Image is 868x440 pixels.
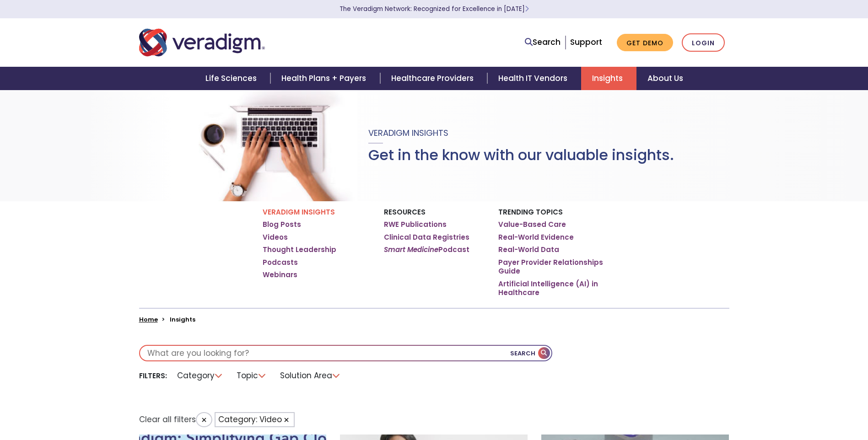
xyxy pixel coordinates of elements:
[487,67,581,90] a: Health IT Vendors
[194,67,270,90] a: Life Sciences
[510,346,551,360] button: Search
[139,371,167,381] li: Filters:
[263,245,336,254] a: Thought Leadership
[617,34,673,52] a: Get Demo
[384,233,469,242] a: Clinical Data Registries
[498,233,574,242] a: Real-World Evidence
[139,315,158,324] a: Home
[384,245,469,254] a: Smart MedicinePodcast
[263,258,298,267] a: Podcasts
[525,36,561,48] a: Search
[525,5,529,13] span: Learn More
[682,33,725,52] a: Login
[231,369,272,383] li: Topic
[498,220,566,229] a: Value-Based Care
[172,369,229,383] li: Category
[263,220,301,229] a: Blog Posts
[340,5,529,13] a: The Veradigm Network: Recognized for Excellence in [DATE]Learn More
[139,27,265,58] img: Veradigm logo
[570,37,602,48] a: Support
[636,67,694,90] a: About Us
[139,412,212,429] li: Clear all filters
[263,233,288,242] a: Videos
[498,279,606,297] a: Artificial Intelligence (AI) in Healthcare
[380,67,487,90] a: Healthcare Providers
[384,245,438,254] em: Smart Medicine
[270,67,380,90] a: Health Plans + Payers
[263,270,297,279] a: Webinars
[275,369,346,383] li: Solution Area
[215,412,295,427] button: Category: Video
[140,346,551,360] input: What are you looking for?
[368,146,674,164] h1: Get in the know with our valuable insights.
[498,245,559,254] a: Real-World Data
[498,258,606,276] a: Payer Provider Relationships Guide
[368,127,448,139] span: Veradigm Insights
[384,220,447,229] a: RWE Publications
[581,67,636,90] a: Insights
